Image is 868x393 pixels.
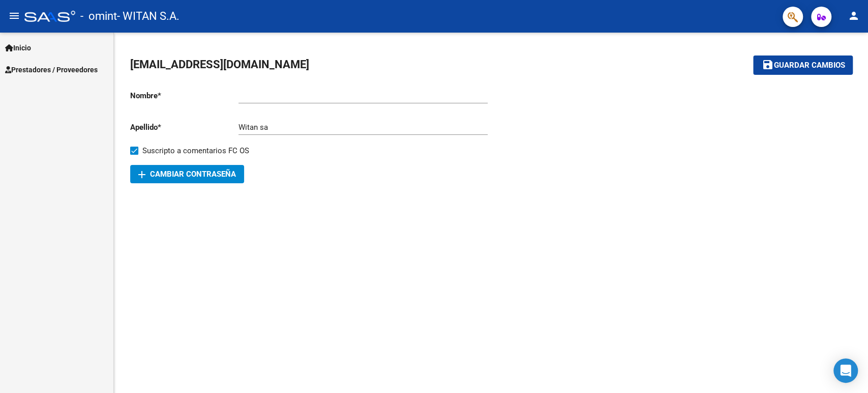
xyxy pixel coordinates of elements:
span: Cambiar Contraseña [138,170,236,179]
div: Open Intercom Messenger [833,358,858,383]
mat-icon: add [136,169,148,181]
span: - omint [80,5,117,27]
mat-icon: save [761,59,773,71]
mat-icon: menu [8,10,20,22]
button: Guardar cambios [753,55,853,74]
span: [EMAIL_ADDRESS][DOMAIN_NAME] [130,58,309,71]
p: Apellido [130,122,238,133]
p: Nombre [130,90,238,101]
span: Guardar cambios [773,61,845,70]
span: - WITAN S.A. [117,5,179,27]
button: Cambiar Contraseña [130,165,244,183]
span: Inicio [5,42,31,53]
span: Suscripto a comentarios FC OS [142,145,249,157]
span: Prestadores / Proveedores [5,64,98,75]
mat-icon: person [848,10,860,22]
